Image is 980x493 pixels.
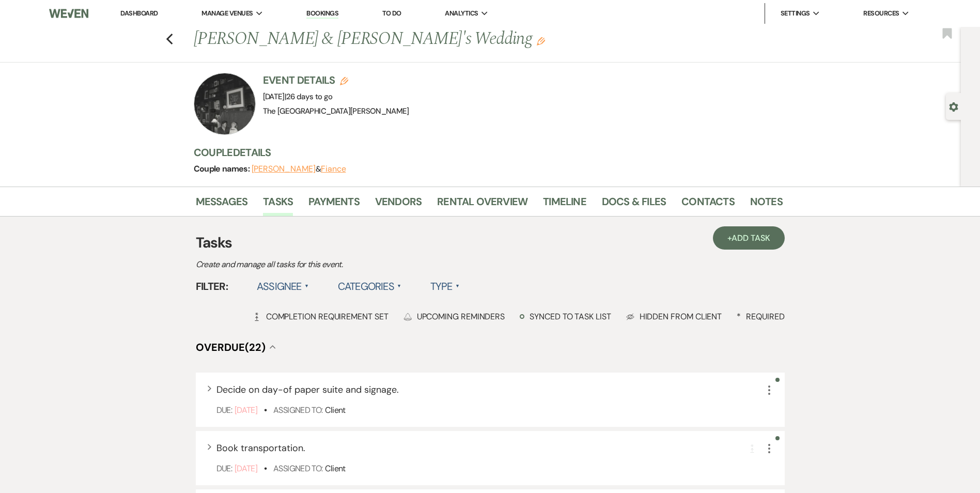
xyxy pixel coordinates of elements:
[520,311,611,322] div: Synced to task list
[713,226,784,250] a: +Add Task
[264,463,267,474] b: •
[437,193,527,216] a: Rental Overview
[196,341,266,354] span: Overdue (22)
[403,311,505,322] div: Upcoming Reminders
[543,193,586,216] a: Timeline
[196,279,228,294] span: Filter:
[626,311,722,322] div: Hidden from Client
[120,9,158,18] a: Dashboard
[235,463,257,474] span: [DATE]
[445,8,478,19] span: Analytics
[263,193,293,216] a: Tasks
[252,164,346,174] span: &
[257,277,309,296] label: Assignee
[325,405,345,415] span: Client
[949,101,958,111] button: Open lead details
[338,277,401,296] label: Categories
[305,282,309,290] span: ▲
[196,258,557,271] p: Create and manage all tasks for this event.
[216,405,232,415] span: Due:
[216,443,305,453] button: Book transportation.
[263,91,333,102] span: [DATE]
[737,311,784,322] div: Required
[235,405,257,415] span: [DATE]
[397,282,401,290] span: ▲
[196,193,248,216] a: Messages
[264,405,267,415] b: •
[325,463,345,474] span: Client
[49,3,88,24] img: Weven Logo
[196,342,276,352] button: Overdue(22)
[216,463,232,474] span: Due:
[253,311,388,322] div: Completion Requirement Set
[273,405,322,415] span: Assigned To:
[263,106,409,116] span: The [GEOGRAPHIC_DATA][PERSON_NAME]
[286,91,333,102] span: 26 days to go
[750,193,783,216] a: Notes
[456,282,460,290] span: ▲
[201,8,253,19] span: Manage Venues
[216,383,399,396] span: Decide on day-of paper suite and signage.
[194,163,252,174] span: Couple names:
[382,9,401,18] a: To Do
[194,27,657,52] h1: [PERSON_NAME] & [PERSON_NAME]'s Wedding
[681,193,735,216] a: Contacts
[781,8,810,19] span: Settings
[216,385,399,394] button: Decide on day-of paper suite and signage.
[196,232,785,254] h3: Tasks
[216,442,305,454] span: Book transportation.
[602,193,666,216] a: Docs & Files
[430,277,460,296] label: Type
[375,193,422,216] a: Vendors
[252,165,316,173] button: [PERSON_NAME]
[308,193,360,216] a: Payments
[321,165,346,173] button: Fiance
[285,91,333,102] span: |
[263,73,409,87] h3: Event Details
[537,36,545,45] button: Edit
[863,8,899,19] span: Resources
[194,145,772,160] h3: Couple Details
[732,233,770,243] span: Add Task
[273,463,322,474] span: Assigned To:
[306,9,338,19] a: Bookings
